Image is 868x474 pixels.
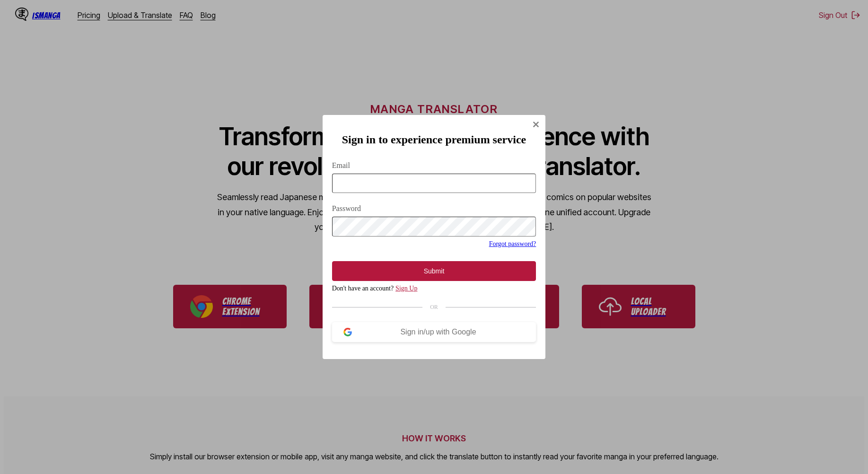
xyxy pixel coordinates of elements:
h2: Sign in to experience premium service [332,133,536,146]
div: Don't have an account? [332,285,536,292]
a: Sign Up [395,285,417,292]
img: Close [532,121,540,128]
img: google-logo [343,328,352,336]
label: Password [332,204,536,213]
label: Email [332,161,536,170]
a: Forgot password? [489,240,536,247]
button: Sign in/up with Google [332,322,536,342]
div: Sign in/up with Google [352,328,525,336]
div: OR [332,304,536,311]
button: Submit [332,261,536,281]
div: Sign In Modal [323,115,546,360]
